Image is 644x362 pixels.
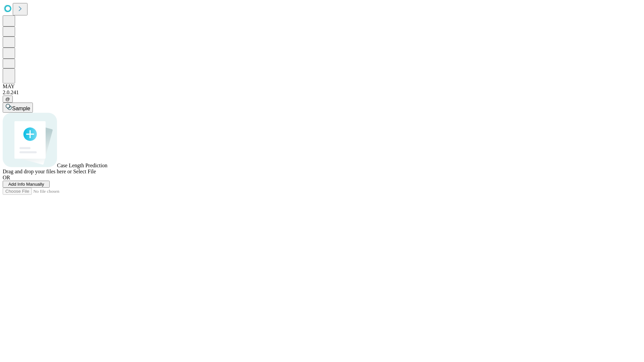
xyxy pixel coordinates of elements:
button: Sample [3,103,33,113]
span: Drag and drop your files here or [3,169,72,174]
div: MAY [3,83,641,89]
span: Select File [73,169,96,174]
span: @ [5,97,10,102]
button: @ [3,96,13,103]
button: Add Info Manually [3,181,50,188]
div: 2.0.241 [3,89,641,96]
span: Add Info Manually [8,182,44,187]
span: OR [3,175,10,180]
span: Sample [12,106,30,111]
span: Case Length Prediction [57,163,107,168]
